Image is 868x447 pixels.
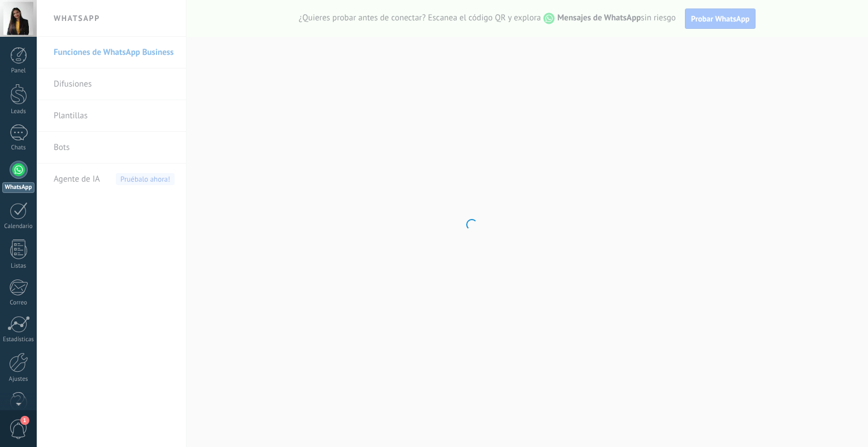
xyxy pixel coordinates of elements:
[2,67,35,75] div: Panel
[2,108,35,115] div: Leads
[2,144,35,152] div: Chats
[2,336,35,343] div: Estadísticas
[2,299,35,307] div: Correo
[2,263,35,270] div: Listas
[2,182,34,193] div: WhatsApp
[2,223,35,230] div: Calendario
[20,416,29,425] span: 1
[2,376,35,383] div: Ajustes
